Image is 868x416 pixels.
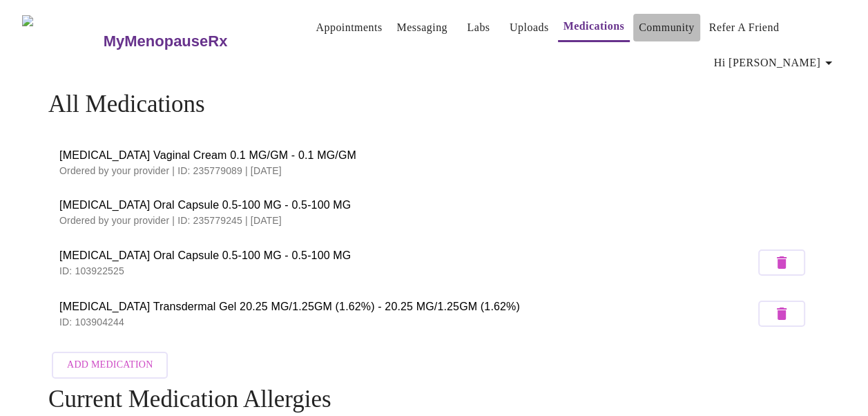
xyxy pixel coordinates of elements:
[310,14,387,41] button: Appointments
[59,164,809,178] p: Ordered by your provider | ID: 235779089 | [DATE]
[22,15,102,67] img: MyMenopauseRx Logo
[59,214,809,227] p: Ordered by your provider | ID: 235779245 | [DATE]
[59,315,755,329] p: ID: 103904244
[709,18,780,37] a: Refer a Friend
[467,18,490,37] a: Labs
[704,14,785,41] button: Refer a Friend
[708,49,842,77] button: Hi [PERSON_NAME]
[104,32,228,50] h3: MyMenopauseRx
[392,14,453,41] button: Messaging
[316,18,382,37] a: Appointments
[510,18,549,37] a: Uploads
[102,17,282,66] a: MyMenopauseRx
[59,197,809,214] span: [MEDICAL_DATA] Oral Capsule 0.5-100 MG - 0.5-100 MG
[504,14,554,41] button: Uploads
[563,17,625,36] a: Medications
[48,91,820,118] h4: All Medications
[59,247,755,264] span: [MEDICAL_DATA] Oral Capsule 0.5-100 MG - 0.5-100 MG
[633,14,700,41] button: Community
[397,18,447,37] a: Messaging
[558,12,630,42] button: Medications
[59,264,755,278] p: ID: 103922525
[456,14,501,41] button: Labs
[59,299,755,315] span: [MEDICAL_DATA] Transdermal Gel 20.25 MG/1.25GM (1.62%) - 20.25 MG/1.25GM (1.62%)
[714,53,837,73] span: Hi [PERSON_NAME]
[59,147,809,164] span: [MEDICAL_DATA] Vaginal Cream 0.1 MG/GM - 0.1 MG/GM
[52,352,168,379] button: Add Medication
[48,386,820,413] h4: Current Medication Allergies
[67,357,153,374] span: Add Medication
[639,18,695,37] a: Community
